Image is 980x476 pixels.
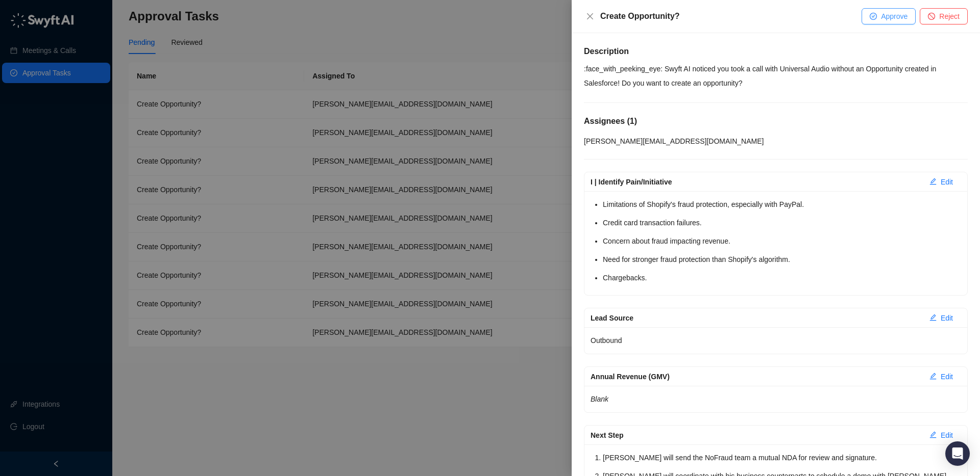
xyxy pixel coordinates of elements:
[920,8,968,24] button: Reject
[921,368,961,385] button: Edit
[945,441,970,466] div: Open Intercom Messenger
[941,176,953,188] span: Edit
[603,271,961,285] li: Chargebacks.
[941,430,953,441] span: Edit
[603,197,961,211] li: Limitations of Shopify's fraud protection, especially with PayPal.
[881,11,908,22] span: Approve
[584,137,764,145] span: [PERSON_NAME][EMAIL_ADDRESS][DOMAIN_NAME]
[603,216,961,230] li: Credit card transaction failures.
[584,62,968,90] p: :face_with_peeking_eye: Swyft AI noticed you took a call with Universal Audio without an Opportun...
[921,310,961,326] button: Edit
[584,10,596,22] button: Close
[929,314,937,321] span: edit
[591,395,608,403] em: Blank
[591,312,921,324] div: Lead Source
[929,178,937,185] span: edit
[921,174,961,190] button: Edit
[921,427,961,443] button: Edit
[603,234,961,248] li: Concern about fraud impacting revenue.
[584,45,968,58] h5: Description
[941,312,953,324] span: Edit
[591,176,921,188] div: I | Identify Pain/Initiative
[584,115,968,127] h5: Assignees ( 1 )
[600,10,862,22] div: Create Opportunity?
[929,431,937,438] span: edit
[941,371,953,382] span: Edit
[939,11,960,22] span: Reject
[603,451,961,465] li: [PERSON_NAME] will send the NoFraud team a mutual NDA for review and signature.
[591,333,961,348] p: Outbound
[591,371,921,382] div: Annual Revenue (GMV)
[591,430,921,441] div: Next Step
[603,252,961,267] li: Need for stronger fraud protection than Shopify's algorithm.
[929,373,937,380] span: edit
[586,12,594,20] span: close
[928,13,935,20] span: stop
[862,8,916,24] button: Approve
[870,13,877,20] span: check-circle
